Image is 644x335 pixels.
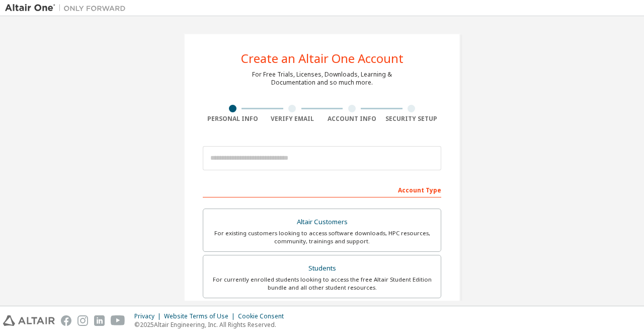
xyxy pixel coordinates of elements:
[61,315,71,326] img: facebook.svg
[241,52,404,64] div: Create an Altair One Account
[111,315,125,326] img: youtube.svg
[134,312,164,320] div: Privacy
[5,3,131,13] img: Altair One
[203,181,441,197] div: Account Type
[322,115,382,123] div: Account Info
[382,115,442,123] div: Security Setup
[77,315,88,326] img: instagram.svg
[238,312,290,320] div: Cookie Consent
[209,261,435,276] div: Students
[164,312,238,320] div: Website Terms of Use
[3,315,55,326] img: altair_logo.svg
[94,315,105,326] img: linkedin.svg
[209,276,435,292] div: For currently enrolled students looking to access the free Altair Student Edition bundle and all ...
[203,115,263,123] div: Personal Info
[209,215,435,229] div: Altair Customers
[209,229,435,245] div: For existing customers looking to access software downloads, HPC resources, community, trainings ...
[134,320,290,329] p: © 2025 Altair Engineering, Inc. All Rights Reserved.
[263,115,323,123] div: Verify Email
[252,71,392,87] div: For Free Trials, Licenses, Downloads, Learning & Documentation and so much more.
